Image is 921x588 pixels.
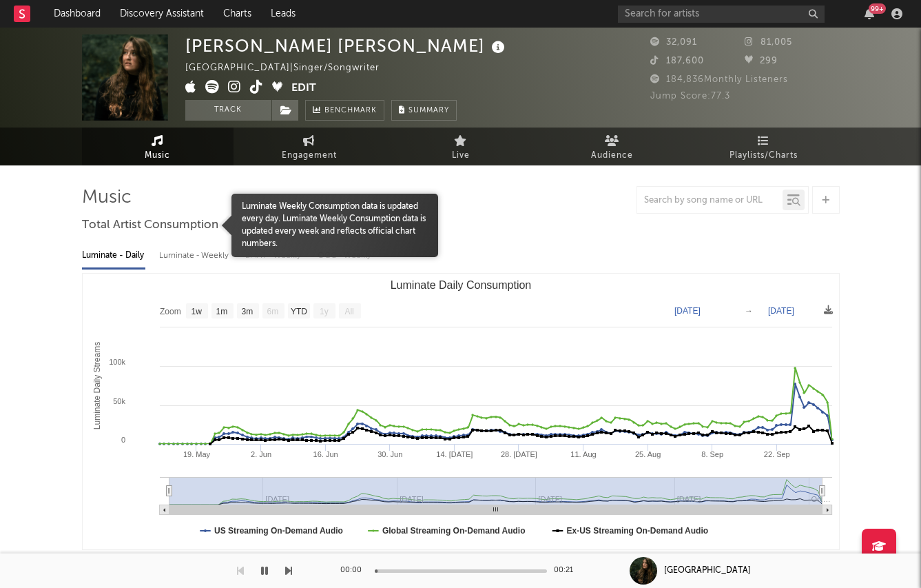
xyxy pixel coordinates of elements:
[391,100,457,121] button: Summary
[282,148,337,164] span: Engagement
[159,244,231,267] div: Luminate - Weekly
[145,148,170,164] span: Music
[324,103,377,119] span: Benchmark
[231,201,438,250] span: Luminate Weekly Consumption data is updated every day. Luminate Weekly Consumption data is update...
[160,307,181,316] text: Zoom
[537,128,688,165] a: Audience
[290,307,307,316] text: YTD
[109,358,125,366] text: 100k
[344,307,353,316] text: All
[234,128,385,165] a: Engagement
[251,450,271,458] text: 2. Jun
[185,34,508,57] div: [PERSON_NAME] [PERSON_NAME]
[408,107,449,114] span: Summary
[618,6,825,23] input: Search for artists
[650,38,697,47] span: 32,091
[745,306,753,316] text: →
[183,450,210,458] text: 19. May
[701,450,723,458] text: 8. Sep
[185,100,271,121] button: Track
[390,279,531,291] text: Luminate Daily Consumption
[566,526,708,536] text: Ex-US Streaming On-Demand Audio
[865,8,874,19] button: 99+
[82,217,218,234] span: Total Artist Consumption
[763,450,789,458] text: 22. Sep
[313,450,338,458] text: 16. Jun
[745,57,778,65] span: 299
[500,450,537,458] text: 28. [DATE]
[729,148,798,164] span: Playlists/Charts
[267,307,278,316] text: 6m
[185,60,395,77] div: [GEOGRAPHIC_DATA] | Singer/Songwriter
[113,397,125,405] text: 50k
[291,80,316,97] button: Edit
[340,562,368,579] div: 00:00
[82,128,234,165] a: Music
[382,526,525,536] text: Global Streaming On-Demand Audio
[650,57,704,65] span: 187,600
[768,306,794,316] text: [DATE]
[191,307,202,316] text: 1w
[745,38,792,47] span: 81,005
[385,128,537,165] a: Live
[241,307,253,316] text: 3m
[688,128,840,165] a: Playlists/Charts
[637,195,783,206] input: Search by song name or URL
[869,3,886,14] div: 99 +
[650,75,788,84] span: 184,836 Monthly Listeners
[664,565,751,577] div: [GEOGRAPHIC_DATA]
[570,450,596,458] text: 11. Aug
[305,100,384,121] a: Benchmark
[83,274,839,549] svg: Luminate Daily Consumption
[92,342,101,429] text: Luminate Daily Streams
[591,148,633,164] span: Audience
[216,307,227,316] text: 1m
[436,450,473,458] text: 14. [DATE]
[650,92,730,101] span: Jump Score: 77.3
[320,307,329,316] text: 1y
[554,562,581,579] div: 00:21
[811,495,830,503] text: Oct…
[377,450,402,458] text: 30. Jun
[452,148,470,164] span: Live
[121,436,125,444] text: 0
[674,306,701,316] text: [DATE]
[634,450,660,458] text: 25. Aug
[214,526,343,536] text: US Streaming On-Demand Audio
[82,244,145,267] div: Luminate - Daily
